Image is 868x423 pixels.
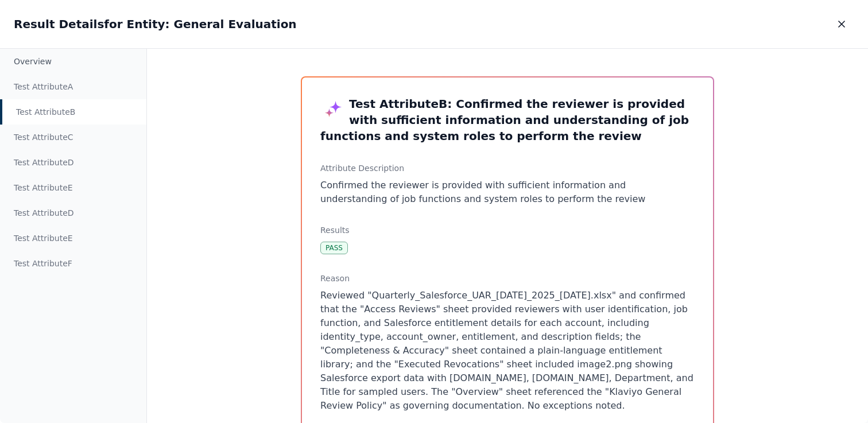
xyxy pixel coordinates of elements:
p: Reviewed "Quarterly_Salesforce_UAR_[DATE]_2025_[DATE].xlsx" and confirmed that the "Access Review... [320,289,695,413]
h3: Attribute Description [320,162,695,174]
div: Pass [320,242,348,254]
h3: Results [320,224,695,236]
h3: Test Attribute B : Confirmed the reviewer is provided with sufficient information and understandi... [320,96,695,144]
p: Confirmed the reviewer is provided with sufficient information and understanding of job functions... [320,178,695,206]
h3: Reason [320,273,695,284]
h2: Result Details for Entity: General Evaluation [14,16,297,32]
